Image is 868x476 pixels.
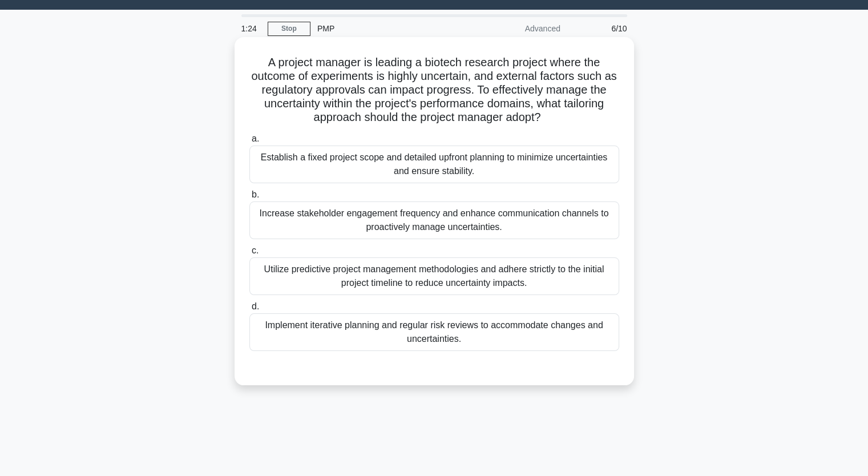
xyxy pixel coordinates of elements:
[248,55,620,125] h5: A project manager is leading a biotech research project where the outcome of experiments is highl...
[252,301,259,311] span: d.
[249,201,619,239] div: Increase stakeholder engagement frequency and enhance communication channels to proactively manag...
[567,17,634,40] div: 6/10
[252,134,259,143] span: a.
[310,17,467,40] div: PMP
[252,189,259,199] span: b.
[467,17,567,40] div: Advanced
[235,17,268,40] div: 1:24
[249,313,619,351] div: Implement iterative planning and regular risk reviews to accommodate changes and uncertainties.
[252,245,259,255] span: c.
[268,22,310,36] a: Stop
[249,146,619,183] div: Establish a fixed project scope and detailed upfront planning to minimize uncertainties and ensur...
[249,257,619,295] div: Utilize predictive project management methodologies and adhere strictly to the initial project ti...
